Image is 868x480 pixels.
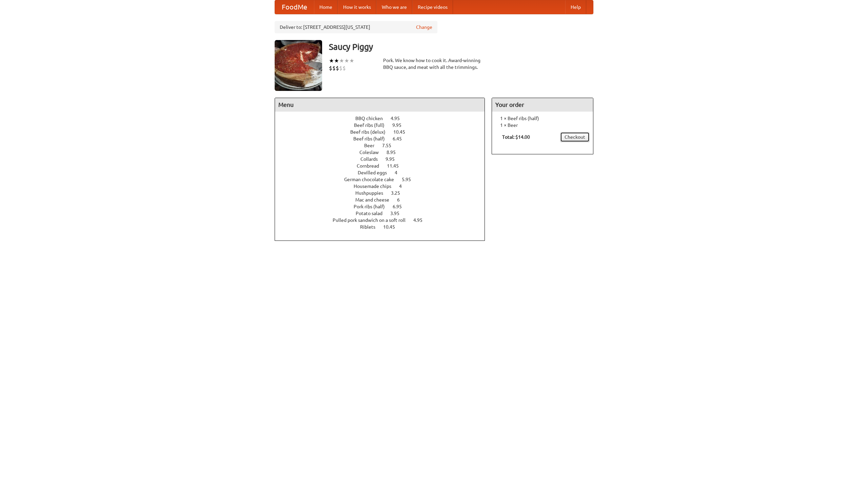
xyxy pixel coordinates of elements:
span: German chocolate cake [344,177,401,182]
span: Housemade chips [354,184,398,189]
a: Change [416,24,432,31]
span: 10.45 [393,129,412,135]
span: 6.95 [393,204,409,209]
a: Hushpuppies 3.25 [355,190,413,196]
a: BBQ chicken 4.95 [355,116,412,121]
li: ★ [334,57,339,64]
b: Total: $14.00 [502,134,530,140]
div: Pork. We know how to cook it. Award-winning BBQ sauce, and meat with all the trimmings. [383,57,485,71]
li: 1 × Beer [495,122,590,129]
span: Pulled pork sandwich on a soft roll [333,217,412,223]
li: ★ [339,57,344,64]
a: Collards 9.95 [360,156,407,162]
span: 6 [397,197,407,203]
a: Riblets 10.45 [360,224,408,230]
span: BBQ chicken [355,116,390,121]
h4: Your order [492,98,593,112]
span: 9.95 [392,122,408,128]
span: 4.95 [413,217,429,223]
a: Checkout [560,132,590,142]
span: 6.45 [393,136,409,141]
li: 1 × Beef ribs (half) [495,115,590,122]
span: Riblets [360,224,382,230]
span: 11.45 [387,163,406,169]
a: Pork ribs (half) 6.95 [354,204,414,209]
a: Potato salad 3.95 [356,211,412,216]
a: Home [314,0,338,14]
h4: Menu [275,98,485,112]
a: German chocolate cake 5.95 [344,177,423,182]
span: 4 [395,170,404,175]
span: Devilled eggs [358,170,394,175]
div: Deliver to: [STREET_ADDRESS][US_STATE] [275,21,437,33]
a: Beef ribs (full) 9.95 [354,122,414,128]
a: Coleslaw 8.95 [359,150,408,155]
a: Pulled pork sandwich on a soft roll 4.95 [333,217,435,223]
span: 10.45 [383,224,402,230]
a: Mac and cheese 6 [355,197,412,203]
span: 4.95 [391,116,407,121]
span: 9.95 [386,156,401,162]
li: ★ [344,57,349,64]
a: Help [565,0,586,14]
li: $ [339,64,342,72]
li: $ [332,64,336,72]
li: $ [342,64,346,72]
a: Who we are [376,0,412,14]
a: How it works [338,0,376,14]
li: $ [329,64,332,72]
h3: Saucy Piggy [329,40,593,54]
li: ★ [329,57,334,64]
span: Collards [360,156,384,162]
a: FoodMe [275,0,314,14]
a: Beef ribs (half) 6.45 [353,136,414,141]
span: 3.25 [391,190,407,196]
span: 4 [399,184,409,189]
a: Cornbread 11.45 [357,163,411,169]
span: Hushpuppies [355,190,390,196]
span: 5.95 [402,177,418,182]
img: angular.jpg [275,40,322,91]
a: Recipe videos [412,0,453,14]
span: Beef ribs (full) [354,122,391,128]
span: Beef ribs (half) [353,136,392,141]
span: Mac and cheese [355,197,396,203]
span: Cornbread [357,163,386,169]
a: Beer 7.55 [364,143,404,148]
span: Pork ribs (half) [354,204,392,209]
span: Beef ribs (delux) [350,129,392,135]
span: Coleslaw [359,150,386,155]
span: 7.55 [382,143,398,148]
span: 8.95 [387,150,402,155]
span: Potato salad [356,211,389,216]
a: Housemade chips 4 [354,184,414,189]
a: Devilled eggs 4 [358,170,410,175]
li: $ [336,64,339,72]
a: Beef ribs (delux) 10.45 [350,129,418,135]
span: Beer [364,143,381,148]
li: ★ [349,57,354,64]
span: 3.95 [390,211,406,216]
